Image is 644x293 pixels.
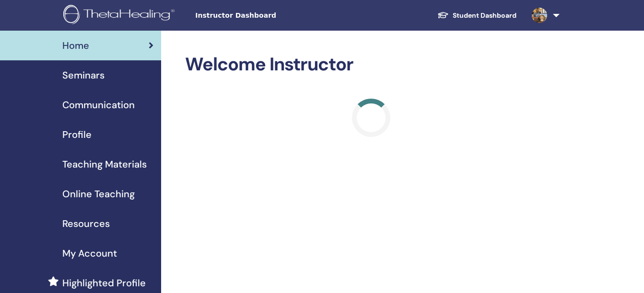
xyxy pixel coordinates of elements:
[62,127,92,142] span: Profile
[430,7,524,24] a: Student Dashboard
[62,157,147,171] span: Teaching Materials
[63,5,178,26] img: logo.png
[195,11,339,21] span: Instructor Dashboard
[185,54,558,76] h2: Welcome Instructor
[62,187,135,201] span: Online Teaching
[62,216,110,231] span: Resources
[62,68,105,82] span: Seminars
[62,246,117,260] span: My Account
[532,8,547,23] img: default.jpg
[62,98,135,112] span: Communication
[62,38,89,53] span: Home
[437,11,449,19] img: graduation-cap-white.svg
[62,276,146,290] span: Highlighted Profile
